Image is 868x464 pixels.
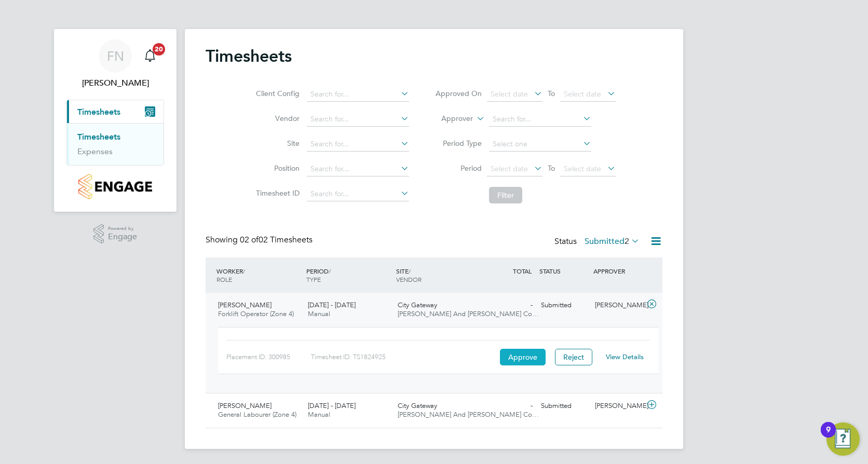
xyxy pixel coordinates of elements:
div: WORKER [214,262,304,289]
input: Search for... [307,162,409,176]
label: Site [253,139,300,148]
span: 02 of [240,235,259,245]
span: [PERSON_NAME] And [PERSON_NAME] Co… [398,410,539,419]
div: APPROVER [591,262,645,280]
img: countryside-properties-logo-retina.png [78,174,152,199]
span: TYPE [306,275,321,283]
a: View Details [606,352,644,361]
span: TOTAL [513,267,532,275]
div: SITE [394,262,483,289]
label: Vendor [253,114,300,123]
span: Select date [491,89,528,99]
label: Timesheet ID [253,188,300,198]
input: Select one [489,137,591,152]
div: [PERSON_NAME] [591,297,645,314]
a: Go to home page [66,174,164,199]
span: 2 [625,236,629,247]
button: Timesheets [67,100,164,123]
div: Placement ID: 300985 [226,349,311,365]
span: [PERSON_NAME] And [PERSON_NAME] Co… [398,309,539,318]
input: Search for... [307,187,409,201]
span: Select date [564,164,601,173]
a: Timesheets [77,132,120,142]
input: Search for... [489,112,591,127]
div: PERIOD [304,262,394,289]
span: Select date [564,89,601,99]
label: Period Type [435,139,482,148]
button: Open Resource Center, 9 new notifications [826,422,860,456]
input: Search for... [307,137,409,152]
div: [PERSON_NAME] [591,398,645,415]
span: 02 Timesheets [240,235,313,245]
label: Period [435,163,482,173]
input: Search for... [307,112,409,127]
span: Frazer Newsome [66,77,164,89]
a: 20 [140,39,160,73]
div: 9 [826,430,831,443]
div: - [483,398,537,415]
a: Powered byEngage [93,224,138,244]
span: To [545,161,558,175]
label: Approved On [435,89,482,98]
span: Manual [308,410,330,419]
div: Showing [206,235,315,245]
span: Timesheets [77,107,120,117]
div: Submitted [537,398,591,415]
span: [PERSON_NAME] [218,301,272,309]
h2: Timesheets [206,46,292,66]
label: Client Config [253,89,300,98]
span: Forklift Operator (Zone 4) [218,309,294,318]
label: Submitted [585,236,640,247]
label: Approver [426,114,473,124]
a: FN[PERSON_NAME] [66,39,164,89]
div: - [483,297,537,314]
span: General Labourer (Zone 4) [218,410,296,419]
input: Search for... [307,87,409,102]
span: Manual [308,309,330,318]
nav: Main navigation [54,29,177,212]
span: Powered by [108,224,137,233]
span: City Gateway [398,401,437,410]
span: 20 [153,43,165,56]
div: Timesheet ID: TS1824925 [311,349,497,365]
span: FN [107,49,124,63]
div: STATUS [537,262,591,280]
span: VENDOR [396,275,422,283]
span: To [545,87,558,100]
div: Timesheets [67,123,164,165]
span: / [243,267,245,275]
span: [DATE] - [DATE] [308,301,356,309]
button: Approve [500,349,546,365]
span: City Gateway [398,301,437,309]
div: Submitted [537,297,591,314]
span: ROLE [216,275,232,283]
button: Filter [489,187,522,203]
span: / [409,267,411,275]
span: [PERSON_NAME] [218,401,272,410]
span: / [329,267,331,275]
div: Status [554,235,642,249]
button: Reject [555,349,592,365]
span: Engage [108,233,137,241]
span: [DATE] - [DATE] [308,401,356,410]
span: Select date [491,164,528,173]
label: Position [253,163,300,173]
a: Expenses [77,146,113,156]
